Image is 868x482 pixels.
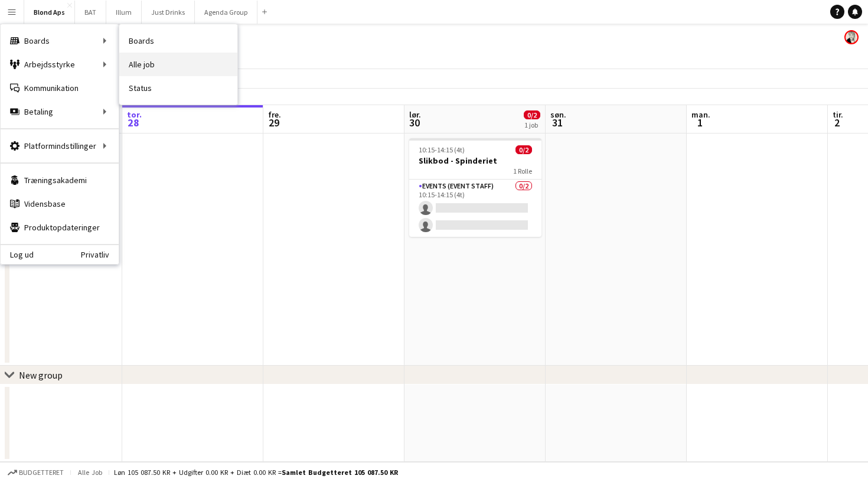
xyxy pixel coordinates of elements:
[1,250,34,259] a: Log ud
[550,109,566,120] span: søn.
[106,1,142,24] button: Illum
[76,468,104,477] span: Alle job
[142,1,195,24] button: Just Drinks
[266,116,281,129] span: 29
[119,29,237,53] a: Boards
[1,168,119,192] a: Træningsakademi
[195,1,257,24] button: Agenda Group
[409,180,541,237] app-card-role: Events (Event Staff)0/210:15-14:15 (4t)
[515,145,532,154] span: 0/2
[549,116,566,129] span: 31
[75,1,106,24] button: BAT
[19,369,63,381] div: New group
[1,216,119,239] a: Produktopdateringer
[24,1,75,24] button: Blond Aps
[409,138,541,237] app-job-card: 10:15-14:15 (4t)0/2Slikbod - Spinderiet1 RolleEvents (Event Staff)0/210:15-14:15 (4t)
[513,167,532,175] span: 1 Rolle
[268,109,281,120] span: fre.
[127,109,142,120] span: tor.
[407,116,421,129] span: 30
[19,468,64,477] span: Budgetteret
[524,120,540,129] div: 1 job
[1,29,119,53] div: Boards
[409,155,541,166] h3: Slikbod - Spinderiet
[1,134,119,158] div: Platformindstillinger
[690,116,710,129] span: 1
[1,100,119,123] div: Betaling
[81,250,119,259] a: Privatliv
[119,76,237,100] a: Status
[419,145,465,154] span: 10:15-14:15 (4t)
[833,109,843,120] span: tir.
[1,192,119,216] a: Vidensbase
[409,109,421,120] span: lør.
[6,466,66,479] button: Budgetteret
[691,109,710,120] span: man.
[119,53,237,76] a: Alle job
[524,110,540,119] span: 0/2
[831,116,843,129] span: 2
[282,468,398,477] span: Samlet budgetteret 105 087.50 KR
[844,30,859,44] app-user-avatar: Kersti Bøgebjerg
[1,53,119,76] div: Arbejdsstyrke
[1,76,119,100] a: Kommunikation
[125,116,142,129] span: 28
[114,468,398,477] div: Løn 105 087.50 KR + Udgifter 0.00 KR + Diæt 0.00 KR =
